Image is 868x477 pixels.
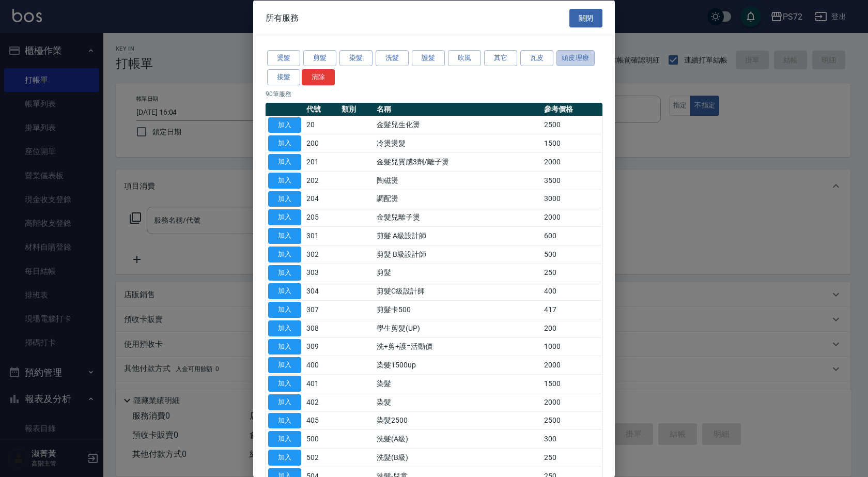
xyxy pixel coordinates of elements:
td: 200 [541,319,602,337]
td: 學生剪髮(UP) [374,319,541,337]
td: 301 [304,226,339,245]
td: 洗髮(B級) [374,448,541,467]
td: 2000 [541,208,602,226]
td: 染髮1500up [374,356,541,374]
th: 名稱 [374,102,541,116]
td: 金髮兒生化燙 [374,116,541,134]
td: 3500 [541,171,602,190]
td: 500 [304,429,339,448]
button: 頭皮理療 [556,50,595,66]
button: 加入 [268,117,301,133]
td: 309 [304,337,339,356]
button: 加入 [268,228,301,244]
button: 接髮 [267,69,300,85]
button: 洗髮 [376,50,409,66]
td: 201 [304,152,339,171]
button: 加入 [268,302,301,318]
td: 302 [304,245,339,264]
td: 304 [304,282,339,300]
td: 303 [304,264,339,282]
button: 加入 [268,209,301,225]
td: 300 [541,429,602,448]
td: 2500 [541,411,602,430]
button: 加入 [268,265,301,281]
button: 加入 [268,320,301,336]
th: 代號 [304,102,339,116]
td: 調配燙 [374,190,541,208]
td: 染髮 [374,374,541,393]
td: 剪髮 A級設計師 [374,226,541,245]
button: 關閉 [569,8,602,27]
td: 1000 [541,337,602,356]
td: 500 [541,245,602,264]
td: 205 [304,208,339,226]
td: 剪髮C級設計師 [374,282,541,300]
td: 洗髮(A級) [374,429,541,448]
td: 402 [304,393,339,411]
button: 加入 [268,450,301,466]
td: 307 [304,300,339,319]
th: 參考價格 [541,102,602,116]
td: 400 [304,356,339,374]
td: 502 [304,448,339,467]
td: 202 [304,171,339,190]
button: 加入 [268,431,301,447]
td: 金髮兒質感3劑/離子燙 [374,152,541,171]
button: 加入 [268,283,301,299]
button: 加入 [268,172,301,188]
th: 類別 [339,102,374,116]
td: 1500 [541,374,602,393]
button: 其它 [484,50,517,66]
span: 所有服務 [266,12,299,23]
button: 加入 [268,412,301,428]
td: 剪髮 [374,264,541,282]
button: 吹風 [448,50,481,66]
button: 染髮 [339,50,373,66]
td: 金髮兒離子燙 [374,208,541,226]
button: 加入 [268,246,301,262]
button: 瓦皮 [520,50,553,66]
td: 染髮2500 [374,411,541,430]
td: 417 [541,300,602,319]
button: 加入 [268,154,301,170]
button: 加入 [268,338,301,355]
td: 405 [304,411,339,430]
button: 加入 [268,191,301,207]
td: 204 [304,190,339,208]
td: 401 [304,374,339,393]
td: 染髮 [374,393,541,411]
button: 護髮 [412,50,445,66]
button: 加入 [268,357,301,373]
button: 燙髮 [267,50,300,66]
td: 冷燙燙髮 [374,134,541,152]
p: 90 筆服務 [266,89,602,98]
td: 400 [541,282,602,300]
td: 陶磁燙 [374,171,541,190]
td: 200 [304,134,339,152]
button: 加入 [268,394,301,410]
td: 2000 [541,356,602,374]
button: 加入 [268,135,301,151]
td: 250 [541,264,602,282]
td: 2000 [541,152,602,171]
td: 20 [304,116,339,134]
td: 250 [541,448,602,467]
td: 2000 [541,393,602,411]
td: 2500 [541,116,602,134]
button: 清除 [302,69,335,85]
td: 308 [304,319,339,337]
td: 剪髮卡500 [374,300,541,319]
button: 加入 [268,376,301,392]
button: 剪髮 [303,50,336,66]
td: 600 [541,226,602,245]
td: 3000 [541,190,602,208]
td: 1500 [541,134,602,152]
td: 剪髮 B級設計師 [374,245,541,264]
td: 洗+剪+護=活動價 [374,337,541,356]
